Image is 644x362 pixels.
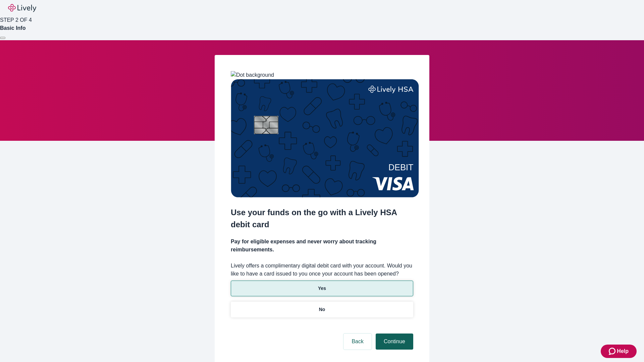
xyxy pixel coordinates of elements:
[231,79,419,197] img: Debit card
[376,334,413,350] button: Continue
[231,238,413,254] h4: Pay for eligible expenses and never worry about tracking reimbursements.
[343,334,372,350] button: Back
[231,206,413,231] h2: Use your funds on the go with a Lively HSA debit card
[319,306,325,313] p: No
[231,302,413,317] button: No
[231,262,413,278] label: Lively offers a complimentary digital debit card with your account. Would you like to have a card...
[8,4,36,12] img: Lively
[609,347,617,355] svg: Zendesk support icon
[231,71,274,79] img: Dot background
[231,281,413,296] button: Yes
[601,345,637,358] button: Zendesk support iconHelp
[318,285,326,292] p: Yes
[617,347,629,355] span: Help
